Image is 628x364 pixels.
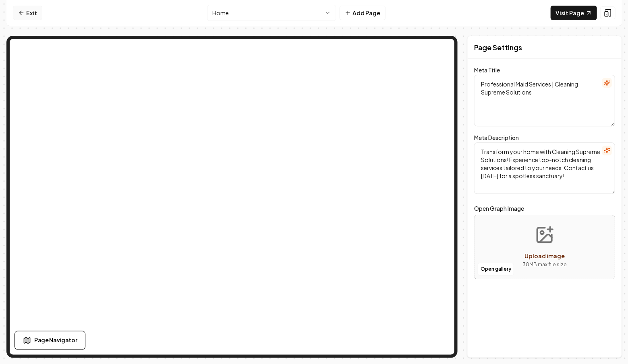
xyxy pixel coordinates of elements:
[522,261,566,269] p: 30 MB max file size
[34,336,77,344] span: Page Navigator
[474,204,615,213] label: Open Graph Image
[474,42,522,53] h2: Page Settings
[13,6,42,20] a: Exit
[524,252,564,259] span: Upload image
[550,6,597,20] a: Visit Page
[474,134,518,141] label: Meta Description
[474,66,499,74] label: Meta Title
[15,331,85,350] button: Page Navigator
[477,263,514,276] button: Open gallery
[339,6,386,20] button: Add Page
[516,219,573,275] button: Upload image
